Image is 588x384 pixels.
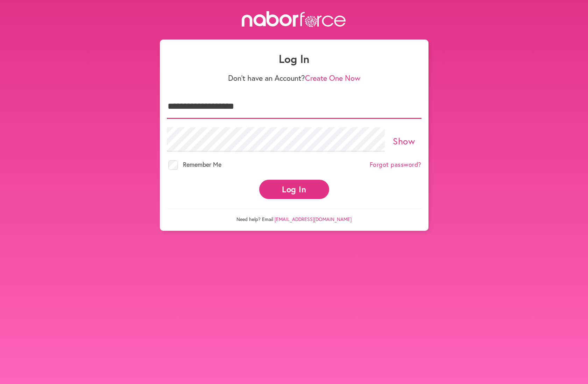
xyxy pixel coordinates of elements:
[167,52,421,65] h1: Log In
[275,216,352,222] a: [EMAIL_ADDRESS][DOMAIN_NAME]
[167,208,421,222] p: Need help? Email
[370,161,421,169] a: Forgot password?
[183,160,221,169] span: Remember Me
[393,135,415,147] a: Show
[259,180,329,199] button: Log In
[167,73,421,83] p: Don't have an Account?
[305,73,360,83] a: Create One Now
